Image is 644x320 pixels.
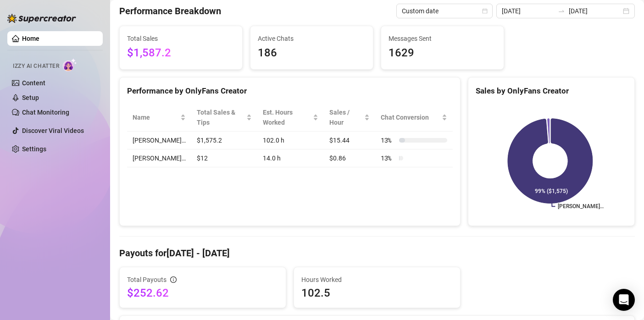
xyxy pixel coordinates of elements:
span: Messages Sent [389,33,496,44]
a: Setup [22,94,39,101]
img: logo-BBDzfeDw.svg [7,14,76,23]
th: Sales / Hour [324,104,375,132]
td: 14.0 h [257,149,324,167]
span: to [558,7,565,15]
td: $15.44 [324,132,375,149]
span: 13 % [381,153,395,163]
th: Total Sales & Tips [191,104,257,132]
td: $12 [191,149,257,167]
input: End date [569,6,621,16]
td: [PERSON_NAME]… [127,132,191,149]
th: Name [127,104,191,132]
td: $1,575.2 [191,132,257,149]
span: Name [133,112,178,122]
span: $252.62 [127,286,278,300]
div: Performance by OnlyFans Creator [127,85,453,97]
span: 102.5 [301,286,453,300]
td: [PERSON_NAME]… [127,149,191,167]
span: Active Chats [258,33,366,44]
span: 1629 [389,44,496,62]
div: Est. Hours Worked [263,107,311,127]
span: Total Sales & Tips [197,107,244,127]
span: $1,587.2 [127,44,235,62]
img: AI Chatter [63,58,77,72]
a: Settings [22,145,46,153]
span: calendar [482,8,488,14]
span: 13 % [381,135,395,145]
input: Start date [502,6,554,16]
td: $0.86 [324,149,375,167]
text: [PERSON_NAME]… [558,204,604,210]
span: Sales / Hour [329,107,362,127]
h4: Performance Breakdown [119,5,221,17]
span: Chat Conversion [381,112,440,122]
td: 102.0 h [257,132,324,149]
a: Chat Monitoring [22,109,69,116]
span: Total Sales [127,33,235,44]
div: Open Intercom Messenger [613,289,635,311]
th: Chat Conversion [375,104,453,132]
span: Izzy AI Chatter [13,62,59,71]
span: Custom date [402,4,487,18]
span: swap-right [558,7,565,15]
span: Hours Worked [301,275,453,285]
span: 186 [258,44,366,62]
h4: Payouts for [DATE] - [DATE] [119,247,635,259]
div: Sales by OnlyFans Creator [476,85,627,97]
span: info-circle [170,276,177,283]
a: Content [22,79,45,87]
a: Discover Viral Videos [22,127,84,134]
a: Home [22,35,39,42]
span: Total Payouts [127,275,167,285]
